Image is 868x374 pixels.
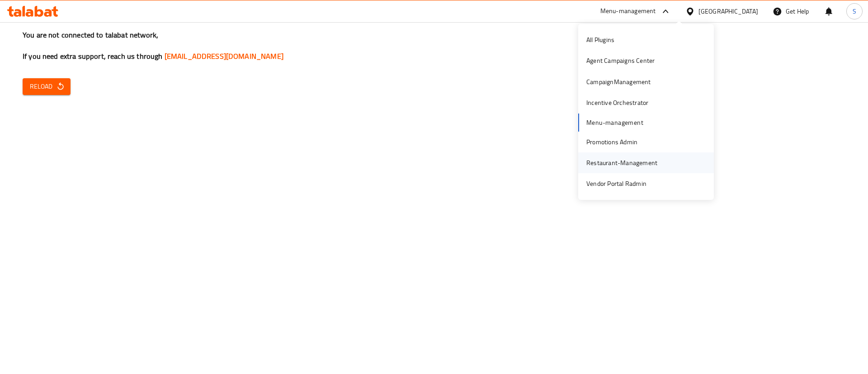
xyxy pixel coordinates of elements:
div: Promotions Admin [586,137,637,147]
span: Reload [30,81,63,92]
div: Menu-management [600,6,656,17]
div: Vendor Portal Radmin [586,179,646,189]
span: S [853,6,856,16]
div: Restaurant-Management [586,158,657,168]
div: [GEOGRAPHIC_DATA] [698,6,758,16]
button: Reload [23,78,71,95]
h3: You are not connected to talabat network, If you need extra support, reach us through [23,30,845,62]
div: Agent Campaigns Center [586,56,655,66]
a: [EMAIL_ADDRESS][DOMAIN_NAME] [165,49,283,63]
div: CampaignManagement [586,77,651,87]
div: Incentive Orchestrator [586,98,648,108]
div: All Plugins [586,35,614,45]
